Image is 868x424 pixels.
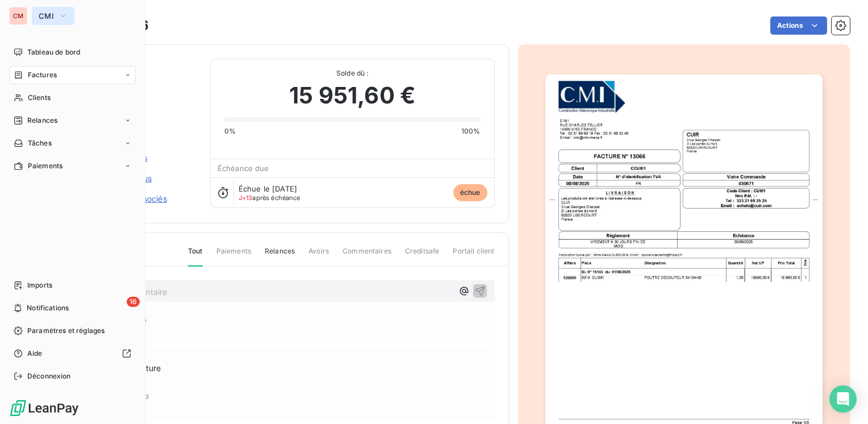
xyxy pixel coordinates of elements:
[27,371,71,381] span: Déconnexion
[453,184,487,201] span: échue
[218,164,269,173] span: Échéance due
[28,70,57,80] span: Factures
[453,246,494,265] span: Portail client
[27,280,52,290] span: Imports
[27,348,43,359] span: Aide
[28,93,51,103] span: Clients
[289,78,415,113] span: 15 951,60 €
[39,11,54,20] span: CMI
[188,246,203,267] span: Tout
[224,68,481,78] span: Solde dû :
[461,126,481,136] span: 100%
[343,246,391,265] span: Commentaires
[27,326,105,336] span: Paramètres et réglages
[28,161,62,171] span: Paiements
[9,7,27,25] div: CM
[9,344,136,363] a: Aide
[216,246,251,265] span: Paiements
[224,126,236,136] span: 0%
[770,16,827,35] button: Actions
[239,194,253,202] span: J+13
[27,115,57,126] span: Relances
[27,47,80,57] span: Tableau de bord
[27,303,69,313] span: Notifications
[28,138,52,148] span: Tâches
[308,246,329,265] span: Avoirs
[239,184,297,193] span: Échue le [DATE]
[239,194,301,201] span: après échéance
[127,297,140,307] span: 16
[829,385,857,413] div: Open Intercom Messenger
[265,246,295,265] span: Relances
[9,399,80,417] img: Logo LeanPay
[405,246,440,265] span: Creditsafe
